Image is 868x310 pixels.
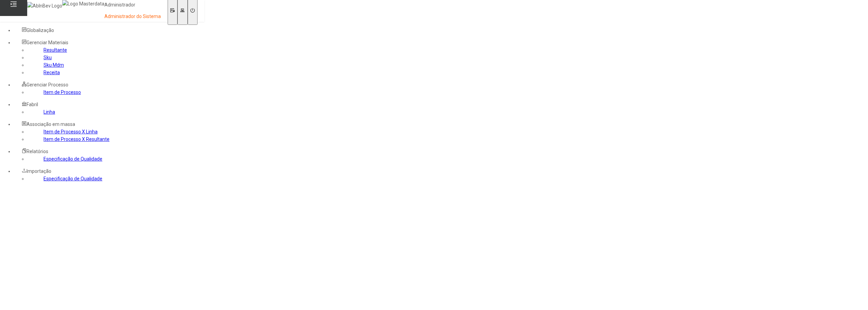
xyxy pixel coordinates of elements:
span: Relatórios [27,149,48,154]
span: Importação [27,168,51,174]
span: Gerenciar Materiais [27,40,68,45]
a: Sku [44,55,52,60]
span: Gerenciar Processo [27,82,68,87]
span: Fabril [27,102,38,107]
a: Item de Processo [44,89,81,95]
span: Associação em massa [27,121,75,127]
a: Sku Mdm [44,62,64,68]
img: AbInBev Logo [27,2,62,10]
a: Linha [44,109,55,115]
p: Administrador do Sistema [104,13,161,20]
span: Globalização [27,28,54,33]
a: Resultante [44,47,67,53]
p: Administrador [104,2,161,9]
a: Item de Processo X Resultante [44,136,109,142]
a: Receita [44,70,60,75]
a: Especificação de Qualidade [44,156,102,162]
a: Item de Processo X Linha [44,129,98,134]
a: Especificação de Qualidade [44,176,102,181]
